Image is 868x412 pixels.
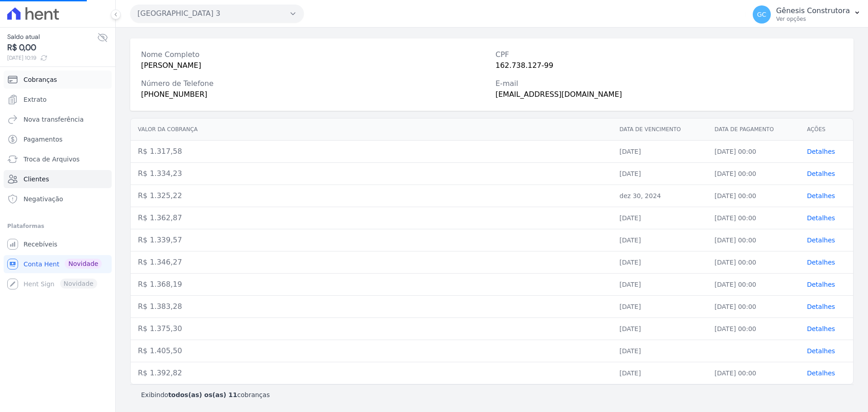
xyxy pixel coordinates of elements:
a: Detalhes [807,148,835,155]
td: R$ 1.375,30 [131,318,612,340]
div: Número de Telefone [141,78,488,89]
a: Detalhes [807,369,835,377]
td: R$ 1.317,58 [131,141,612,163]
p: Exibindo cobranças [141,390,270,399]
th: Data de vencimento [612,118,707,141]
a: Troca de Arquivos [4,150,112,168]
span: Clientes [24,175,49,184]
div: [PHONE_NUMBER] [141,89,488,100]
span: Nova transferência [24,115,84,124]
td: dez 30, 2024 [612,185,707,207]
b: todos(as) os(as) 11 [168,391,237,398]
td: [DATE] [612,318,707,340]
nav: Sidebar [7,71,108,293]
div: Nome Completo [141,49,488,60]
td: [DATE] [612,163,707,185]
td: [DATE] [612,251,707,274]
button: [GEOGRAPHIC_DATA] 3 [130,5,304,23]
div: CPF [495,49,843,60]
td: R$ 1.334,23 [131,163,612,185]
a: Extrato [4,90,112,109]
td: R$ 1.405,50 [131,340,612,362]
a: Detalhes [807,303,835,310]
span: Saldo atual [7,32,97,42]
a: Negativação [4,190,112,208]
span: [DATE] 10:19 [7,54,97,62]
th: Data de pagamento [708,118,800,141]
a: Detalhes [807,237,835,244]
td: [DATE] 00:00 [708,296,800,318]
span: Cobranças [24,75,57,84]
div: [PERSON_NAME] [141,60,488,71]
td: [DATE] [612,362,707,384]
a: Detalhes [807,325,835,332]
a: Pagamentos [4,130,112,148]
div: E-mail [495,78,843,89]
td: [DATE] 00:00 [708,251,800,274]
span: Conta Hent [24,260,59,269]
a: Detalhes [807,192,835,199]
a: Recebíveis [4,235,112,253]
td: R$ 1.346,27 [131,251,612,274]
td: [DATE] [612,340,707,362]
a: Clientes [4,170,112,188]
a: Detalhes [807,170,835,177]
td: [DATE] 00:00 [708,207,800,229]
td: R$ 1.392,82 [131,362,612,384]
td: [DATE] 00:00 [708,163,800,185]
a: Detalhes [807,214,835,222]
th: Valor da cobrança [131,118,612,141]
td: R$ 1.325,22 [131,185,612,207]
a: Detalhes [807,347,835,355]
td: R$ 1.339,57 [131,229,612,251]
td: [DATE] [612,296,707,318]
div: 162.738.127-99 [495,60,843,71]
span: Recebíveis [24,240,57,249]
td: [DATE] 00:00 [708,274,800,296]
span: Extrato [24,95,47,104]
td: [DATE] 00:00 [708,229,800,251]
td: [DATE] 00:00 [708,318,800,340]
td: [DATE] [612,207,707,229]
p: Ver opções [776,15,850,23]
td: [DATE] 00:00 [708,185,800,207]
th: Ações [800,118,853,141]
button: GC Gênesis Construtora Ver opções [745,2,868,27]
td: R$ 1.362,87 [131,207,612,229]
td: [DATE] [612,141,707,163]
td: [DATE] 00:00 [708,141,800,163]
a: Nova transferência [4,110,112,128]
a: Cobranças [4,71,112,89]
span: Novidade [65,259,102,269]
td: [DATE] [612,274,707,296]
a: Detalhes [807,259,835,266]
p: Gênesis Construtora [776,6,850,15]
div: Plataformas [7,221,108,232]
td: [DATE] 00:00 [708,362,800,384]
span: R$ 0,00 [7,42,97,54]
td: R$ 1.368,19 [131,274,612,296]
span: Troca de Arquivos [24,155,80,164]
td: [DATE] [612,229,707,251]
a: Detalhes [807,281,835,288]
span: GC [757,11,766,18]
td: R$ 1.383,28 [131,296,612,318]
a: Conta Hent Novidade [4,255,112,273]
span: Negativação [24,194,63,204]
div: [EMAIL_ADDRESS][DOMAIN_NAME] [495,89,843,100]
span: Pagamentos [24,135,62,144]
